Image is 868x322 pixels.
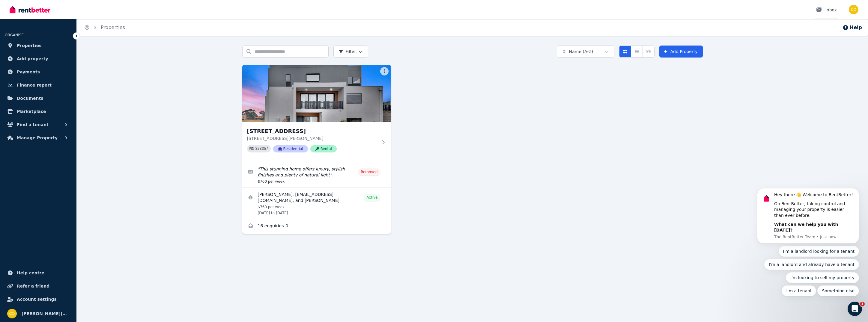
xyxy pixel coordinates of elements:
[5,92,72,104] a: Documents
[5,40,72,52] a: Properties
[816,7,837,13] div: Inbox
[643,46,655,58] button: Expanded list view
[557,46,614,58] button: Name (A-Z)
[310,145,337,152] span: Rental
[17,134,58,141] span: Manage Property
[273,145,308,152] span: Residential
[77,19,132,36] nav: Breadcrumb
[748,136,868,306] iframe: Intercom notifications message
[849,5,858,14] img: cory@cbfx.com.au
[242,219,391,234] a: Enquiries for 30 Surfers Crescent, Carrum Downs
[17,42,42,49] span: Properties
[5,66,72,78] a: Payments
[569,49,593,55] span: Name (A-Z)
[255,147,268,151] code: 328357
[17,108,46,115] span: Marketplace
[247,127,378,135] h3: [STREET_ADDRESS]
[5,105,72,117] a: Marketplace
[631,46,643,58] button: Compact list view
[5,79,72,91] a: Finance report
[619,46,655,58] div: View options
[5,33,24,37] span: ORGANISE
[380,67,389,75] button: More options
[242,188,391,219] a: View details for Sally Worton, markcodyworton@gmail.com, and Matthew Worton
[5,280,72,292] a: Refer a friend
[22,310,69,317] span: [PERSON_NAME][EMAIL_ADDRESS][DOMAIN_NAME]
[17,55,48,62] span: Add property
[249,147,254,150] small: PID
[843,24,862,31] button: Help
[242,65,391,162] a: 30 Surfers Crescent, Carrum Downs[STREET_ADDRESS][STREET_ADDRESS][PERSON_NAME]PID 328357Residenti...
[5,267,72,279] a: Help centre
[242,162,391,188] a: Edit listing: This stunning home offers luxury, stylish finishes and plenty of natural light
[17,95,43,102] span: Documents
[848,302,862,316] iframe: Intercom live chat
[333,46,368,58] button: Filter
[619,46,631,58] button: Card view
[659,46,703,58] a: Add Property
[17,81,52,89] span: Finance report
[5,53,72,65] a: Add property
[5,293,72,305] a: Account settings
[860,302,865,306] span: 1
[5,119,72,131] button: Find a tenant
[7,309,17,318] img: cory@cbfx.com.au
[17,121,49,128] span: Find a tenant
[17,296,57,303] span: Account settings
[17,282,49,290] span: Refer a friend
[101,25,125,30] a: Properties
[247,135,378,141] p: [STREET_ADDRESS][PERSON_NAME]
[339,49,356,55] span: Filter
[242,65,391,122] img: 30 Surfers Crescent, Carrum Downs
[17,68,40,75] span: Payments
[10,5,50,14] img: RentBetter
[17,269,44,276] span: Help centre
[5,132,72,144] button: Manage Property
